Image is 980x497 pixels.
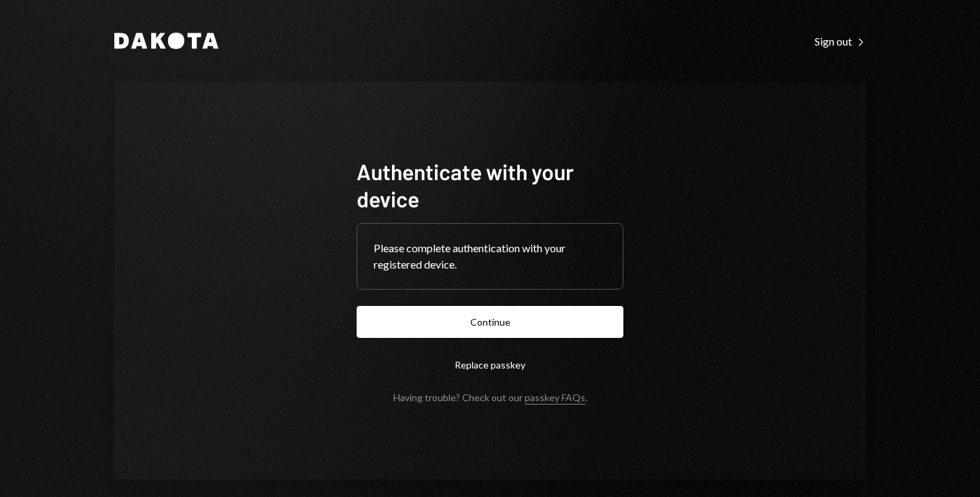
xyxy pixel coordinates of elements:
[357,349,623,381] button: Replace passkey
[357,158,623,212] h1: Authenticate with your device
[815,33,866,48] a: Sign out
[525,392,585,405] a: passkey FAQs
[357,306,623,338] button: Continue
[393,392,587,403] div: Having trouble? Check out our .
[374,240,606,273] div: Please complete authentication with your registered device.
[815,35,866,48] div: Sign out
